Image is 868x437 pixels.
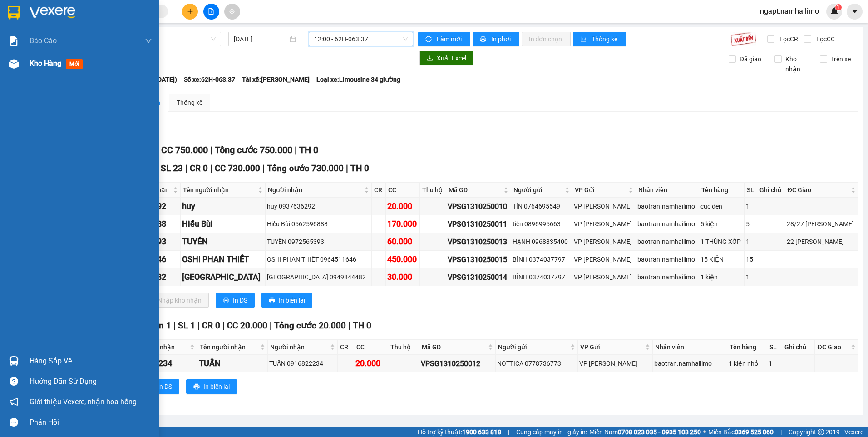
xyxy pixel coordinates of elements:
[636,183,699,198] th: Nhân viên
[637,254,697,264] div: baotran.namhailimo
[30,416,152,429] div: Phản hồi
[350,163,369,174] span: TH 0
[700,201,743,211] div: cục đen
[637,201,697,211] div: baotran.namhailimo
[316,74,400,84] span: Loại xe: Limousine 34 giường
[182,235,264,248] div: TUYỀN
[242,74,310,84] span: Tài xế: [PERSON_NAME]
[637,272,697,282] div: baotran.namhailimo
[575,185,626,195] span: VP Gửi
[513,237,570,247] div: HẠNH 0968835400
[735,428,774,436] strong: 0369 525 060
[269,297,275,304] span: printer
[574,254,634,264] div: VP [PERSON_NAME]
[178,320,195,331] span: SL 1
[158,382,172,392] span: In DS
[847,4,863,20] button: caret-down
[497,358,576,368] div: NOTTICA 0778736773
[387,218,418,230] div: 170.000
[462,428,501,436] strong: 1900 633 818
[653,340,727,355] th: Nhân viên
[348,320,350,331] span: |
[182,253,264,266] div: OSHI PHAN THIẾT
[279,295,305,305] span: In biên lai
[572,215,636,233] td: VP Phạm Ngũ Lão
[513,254,570,264] div: BÌNH 0374037797
[448,201,510,212] div: VPSG1310250010
[269,358,336,368] div: TUẤN 0916822234
[522,32,571,46] button: In đơn chọn
[186,379,237,394] button: printerIn biên lai
[419,355,496,372] td: VPSG1310250012
[354,340,389,355] th: CC
[446,251,512,268] td: VPSG1310250015
[746,254,755,264] div: 15
[267,219,370,229] div: Hiếu Bùi 0562596888
[197,355,268,372] td: TUẤN
[208,8,214,15] span: file-add
[190,163,208,174] span: CR 0
[700,254,743,264] div: 15 KIỆN
[769,358,780,368] div: 1
[437,53,466,63] span: Xuất Excel
[480,36,488,43] span: printer
[125,355,197,372] td: 0916822234
[782,54,814,74] span: Kho nhận
[193,383,200,391] span: printer
[473,32,519,46] button: printerIn phơi
[10,397,18,406] span: notification
[210,144,212,155] span: |
[730,32,756,46] img: 9k=
[516,427,587,437] span: Cung cấp máy in - giấy in:
[173,320,176,331] span: |
[835,4,842,10] sup: 1
[572,198,636,215] td: VP Phạm Ngũ Lão
[498,342,568,352] span: Người gửi
[267,272,370,282] div: [GEOGRAPHIC_DATA] 0949844482
[30,354,152,368] div: Hàng sắp về
[182,200,264,213] div: huy
[147,320,171,331] span: Đơn 1
[446,233,512,251] td: VPSG1310250013
[203,4,219,20] button: file-add
[767,340,782,355] th: SL
[267,237,370,247] div: TUYỀN 0972565393
[199,357,266,370] div: TUẤN
[200,342,258,352] span: Tên người nhận
[727,340,767,355] th: Tên hàng
[513,185,562,195] span: Người gửi
[267,201,370,211] div: huy 0937636292
[427,55,433,62] span: download
[817,342,849,352] span: ĐC Giao
[10,418,18,427] span: message
[387,200,418,213] div: 20.000
[30,59,61,68] span: Kho hàng
[813,34,836,44] span: Lọc CC
[420,183,446,198] th: Thu hộ
[215,144,292,155] span: Tổng cước 750.000
[787,237,857,247] div: 22 [PERSON_NAME]
[448,254,510,265] div: VPSG1310250015
[776,34,799,44] span: Lọc CR
[654,358,725,368] div: baotran.namhailimo
[268,185,362,195] span: Người nhận
[295,144,297,155] span: |
[513,219,570,229] div: tiến 0896995663
[274,320,346,331] span: Tổng cước 20.000
[745,183,757,198] th: SL
[736,54,765,64] span: Đã giao
[574,237,634,247] div: VP [PERSON_NAME]
[757,183,785,198] th: Ghi chú
[618,428,701,436] strong: 0708 023 035 - 0935 103 250
[513,272,570,282] div: BÌNH 0374037797
[183,185,256,195] span: Tên người nhận
[229,8,235,15] span: aim
[782,340,815,355] th: Ghi chú
[267,163,344,174] span: Tổng cước 730.000
[299,144,318,155] span: TH 0
[580,36,588,43] span: bar-chart
[746,237,755,247] div: 1
[637,237,697,247] div: baotran.namhailimo
[425,36,433,43] span: sync
[223,297,229,304] span: printer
